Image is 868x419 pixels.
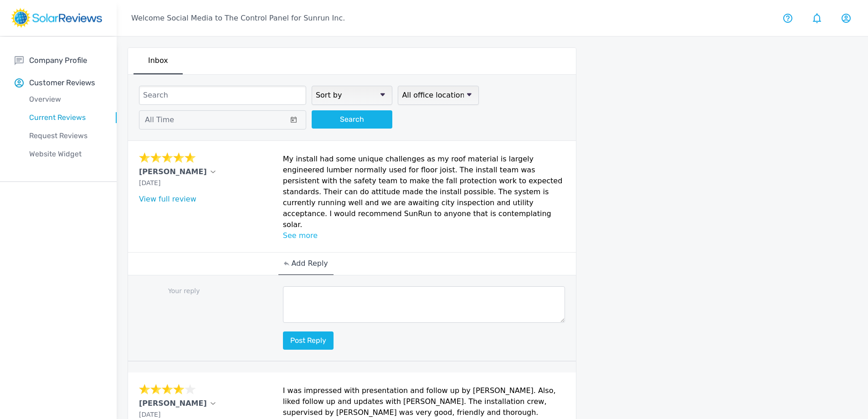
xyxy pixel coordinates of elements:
[29,55,87,66] p: Company Profile
[131,13,345,24] p: Welcome Social Media to The Control Panel for Sunrun Inc.
[15,109,117,127] a: Current Reviews
[15,90,117,109] a: Overview
[15,112,117,123] p: Current Reviews
[15,94,117,105] p: Overview
[15,127,117,145] a: Request Reviews
[15,145,117,163] a: Website Widget
[15,149,117,160] p: Website Widget
[15,130,117,141] p: Request Reviews
[29,77,95,88] p: Customer Reviews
